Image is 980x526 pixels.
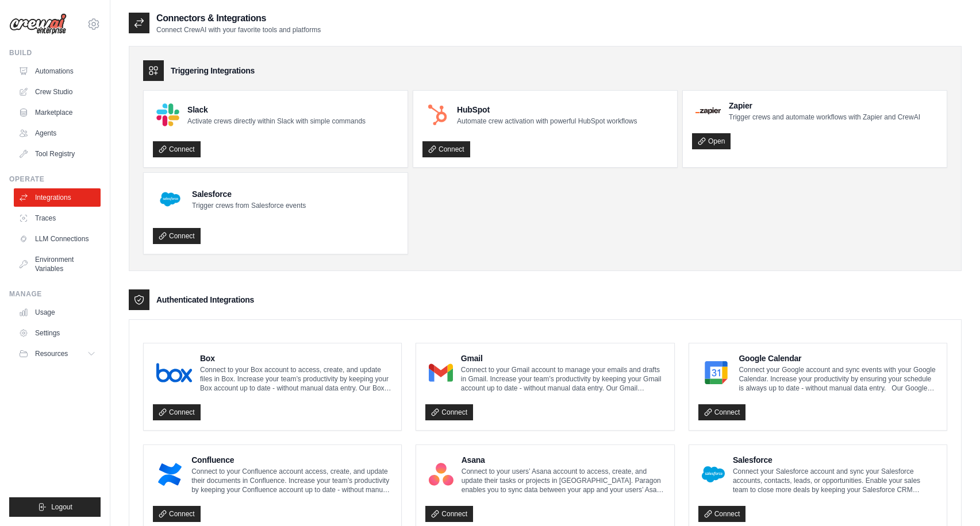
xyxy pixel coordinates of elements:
[14,209,101,227] a: Traces
[9,497,101,517] button: Logout
[153,141,201,157] a: Connect
[739,365,937,393] p: Connect your Google account and sync events with your Google Calendar. Increase your productivity...
[187,117,366,126] p: Activate crews directly within Slack with simple commands
[733,454,937,466] h4: Salesforce
[429,463,453,486] img: Asana Logo
[457,104,637,115] h4: HubSpot
[422,141,470,157] a: Connect
[14,345,101,363] button: Resources
[156,185,184,213] img: Salesforce Logo
[698,506,746,522] a: Connect
[461,365,665,393] p: Connect to your Gmail account to manage your emails and drafts in Gmail. Increase your team’s pro...
[695,107,721,114] img: Zapier Logo
[191,467,392,494] p: Connect to your Confluence account access, create, and update their documents in Confluence. Incr...
[156,463,183,486] img: Confluence Logo
[192,188,306,200] h4: Salesforce
[425,506,473,522] a: Connect
[153,506,201,522] a: Connect
[729,113,920,122] p: Trigger crews and automate workflows with Zapier and CrewAI
[739,353,937,364] h4: Google Calendar
[156,11,321,25] h2: Connectors & Integrations
[14,188,101,207] a: Integrations
[702,463,725,486] img: Salesforce Logo
[429,361,452,384] img: Gmail Logo
[9,289,101,299] div: Manage
[200,365,392,393] p: Connect to your Box account to access, create, and update files in Box. Increase your team’s prod...
[698,404,746,420] a: Connect
[702,361,731,384] img: Google Calendar Logo
[425,404,473,420] a: Connect
[461,353,665,364] h4: Gmail
[9,48,101,57] div: Build
[187,104,366,115] h4: Slack
[729,100,920,111] h4: Zapier
[153,404,201,420] a: Connect
[14,103,101,122] a: Marketplace
[51,502,72,512] span: Logout
[14,62,101,80] a: Automations
[14,303,101,322] a: Usage
[171,65,255,76] h3: Triggering Integrations
[426,103,449,126] img: HubSpot Logo
[156,294,254,305] h3: Authenticated Integrations
[14,230,101,248] a: LLM Connections
[35,349,68,358] span: Resources
[153,228,201,244] a: Connect
[191,454,392,466] h4: Confluence
[457,117,637,126] p: Automate crew activation with powerful HubSpot workflows
[923,471,980,526] iframe: Chat Widget
[462,454,665,466] h4: Asana
[9,13,67,35] img: Logo
[192,201,306,210] p: Trigger crews from Salesforce events
[14,145,101,163] a: Tool Registry
[733,467,937,494] p: Connect your Salesforce account and sync your Salesforce accounts, contacts, leads, or opportunit...
[14,83,101,101] a: Crew Studio
[692,133,731,149] a: Open
[200,353,392,364] h4: Box
[156,25,321,34] p: Connect CrewAI with your favorite tools and platforms
[156,361,192,384] img: Box Logo
[14,250,101,278] a: Environment Variables
[14,124,101,142] a: Agents
[14,324,101,342] a: Settings
[156,103,179,126] img: Slack Logo
[462,467,665,494] p: Connect to your users’ Asana account to access, create, and update their tasks or projects in [GE...
[9,175,101,184] div: Operate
